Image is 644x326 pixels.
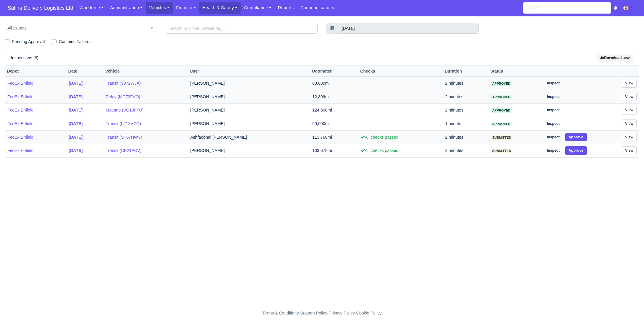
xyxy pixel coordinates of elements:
a: Compliance [241,2,275,14]
a: Inspect [543,79,563,88]
a: [DATE] [69,147,101,154]
span: submitted [491,149,512,153]
a: Communications [297,2,338,14]
a: Inspect [543,93,563,101]
a: Inspect [543,146,563,155]
td: [PERSON_NAME] [188,90,310,104]
a: Inspect [543,133,563,142]
a: Transit (ST67HWY) [106,134,186,141]
th: Duration [443,66,489,77]
a: Cookie Policy [356,311,382,315]
td: 2 minutes [443,77,489,90]
a: View [622,146,637,155]
td: 60,680mi [310,77,358,90]
a: Administration [107,2,146,14]
h6: Inspections (6) [11,55,38,60]
span: approved [491,95,512,99]
label: Pending Approval [12,38,45,45]
th: Checks [358,66,443,77]
span: submitted [491,135,512,140]
td: 2 minutes [443,104,489,117]
span: All Depots [5,23,157,33]
label: Contains Failures [59,38,92,45]
a: FedEx Enfield [7,147,64,154]
a: Movano (VO19FTU) [106,107,186,114]
div: - - - [154,310,490,317]
strong: [DATE] [69,135,83,140]
th: Odometer [310,66,358,77]
td: 113,760mi [310,130,358,144]
a: Relay (MD73FVO) [106,94,186,100]
th: Status [488,66,541,77]
a: View [622,119,637,128]
th: User [188,66,310,77]
span: approved [491,108,512,113]
a: Finance [173,2,199,14]
a: Workforce [76,2,107,14]
a: FedEx Enfield [7,134,64,141]
td: [PERSON_NAME] [188,104,310,117]
a: Inspect [543,106,563,114]
td: 12,899mi [310,90,358,104]
a: Privacy Policy [329,311,355,315]
a: View [622,133,637,142]
td: 90,000mi [310,117,358,131]
td: [PERSON_NAME] [188,77,310,90]
a: View [622,106,637,114]
td: Ashfaqbhai [PERSON_NAME] [188,130,310,144]
td: 2 minutes [443,90,489,104]
td: 2 minutes [443,130,489,144]
strong: [DATE] [69,121,83,126]
input: Search... [523,2,611,14]
a: [DATE] [69,94,101,100]
td: [PERSON_NAME] [188,144,310,157]
td: 2 minutes [443,144,489,157]
span: approved [491,81,512,86]
strong: [DATE] [69,81,83,86]
button: Approve [565,133,587,142]
a: View [622,79,637,88]
a: Vehicles [146,2,173,14]
strong: [DATE] [69,108,83,112]
input: Search by driver, vehicle reg... [166,23,318,34]
a: Saliha Delivery Logistics Ltd [5,2,76,14]
a: FedEx Enfield [7,120,64,127]
a: Terms & Conditions [262,311,299,315]
td: 103,678mi [310,144,358,157]
a: [DATE] [69,107,101,114]
a: Transit (CK21PCV) [106,147,186,154]
a: Transit (YJ72WJA) [106,80,186,87]
a: Health & Safety [199,2,241,14]
a: Reports [275,2,297,14]
th: Date [66,66,103,77]
span: All checks passed [361,135,398,140]
a: FedEx Enfield [7,94,64,100]
a: Transit (LF18VCG) [106,120,186,127]
td: 1 minute [443,117,489,131]
span: All Depots [5,24,157,32]
a: [DATE] [69,80,101,87]
a: [DATE] [69,134,101,141]
a: FedEx Enfield [7,80,64,87]
span: approved [491,122,512,126]
th: Depot [5,66,66,77]
button: Download .csv [597,54,633,62]
span: Saliha Delivery Logistics Ltd [5,2,76,14]
td: [PERSON_NAME] [188,117,310,131]
strong: [DATE] [69,94,83,99]
td: 124,500mi [310,104,358,117]
a: FedEx Enfield [7,107,64,114]
a: Support Policy [300,311,327,315]
strong: [DATE] [69,148,83,153]
iframe: Chat Widget [615,298,644,326]
th: Vehicle [103,66,188,77]
span: All checks passed [361,148,398,153]
a: View [622,93,637,101]
button: Approve [565,146,587,155]
a: [DATE] [69,120,101,127]
a: Inspect [543,119,563,128]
